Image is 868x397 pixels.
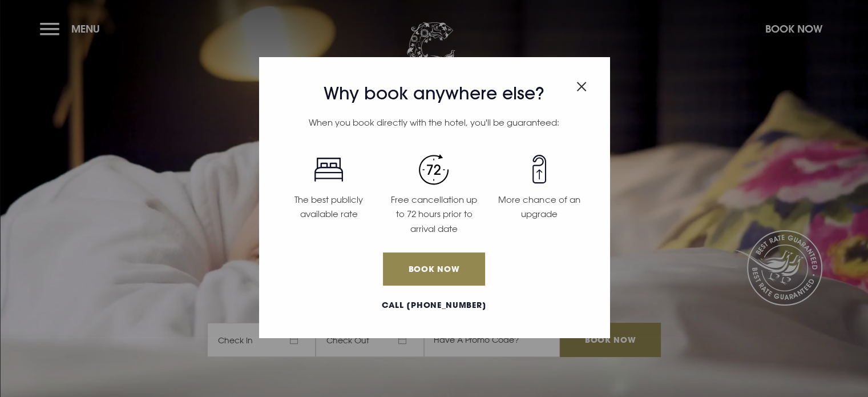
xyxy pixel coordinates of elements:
p: Free cancellation up to 72 hours prior to arrival date [388,193,479,236]
h3: Why book anywhere else? [276,83,592,104]
a: Book Now [383,252,485,286]
p: More chance of an upgrade [494,193,585,222]
p: The best publicly available rate [283,193,374,222]
a: Call [PHONE_NUMBER] [276,299,592,311]
button: Close modal [576,75,587,94]
p: When you book directly with the hotel, you'll be guaranteed: [276,115,592,130]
